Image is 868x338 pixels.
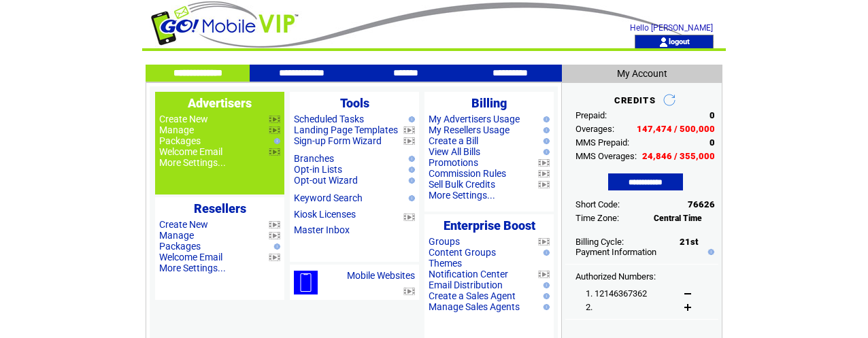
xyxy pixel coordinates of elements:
a: Mobile Websites [347,270,415,281]
span: Tools [340,96,369,110]
span: MMS Prepaid: [575,137,629,148]
img: mobile-websites.png [294,271,318,294]
a: Groups [429,236,460,247]
img: help.gif [540,293,550,299]
a: Email Distribution [429,280,503,290]
span: 1. 12146367362 [586,288,647,299]
span: Advertisers [188,96,252,110]
span: Central Time [654,214,702,223]
a: Create a Sales Agent [429,290,516,301]
img: help.gif [405,116,415,122]
a: Sign-up Form Wizard [294,135,382,146]
a: Sell Bulk Credits [429,179,495,190]
img: help.gif [540,138,550,144]
span: 0 [710,110,715,120]
img: video.png [538,181,550,188]
span: Hello [PERSON_NAME] [630,23,713,33]
span: 2. [586,302,592,312]
img: help.gif [540,149,550,155]
a: My Advertisers Usage [429,114,520,124]
span: Time Zone: [575,213,619,223]
a: More Settings... [429,190,495,201]
a: Welcome Email [159,252,222,263]
a: Manage Sales Agents [429,301,520,312]
img: video.png [269,254,280,261]
a: Packages [159,241,201,252]
img: video.png [269,148,280,156]
a: Commission Rules [429,168,506,179]
span: 76626 [688,199,715,209]
a: Manage [159,124,194,135]
img: help.gif [540,304,550,310]
span: Short Code: [575,199,620,209]
a: Content Groups [429,247,496,258]
span: 24,846 / 355,000 [642,151,715,161]
a: Promotions [429,157,478,168]
img: help.gif [540,116,550,122]
span: CREDITS [614,95,656,105]
span: Overages: [575,124,614,134]
img: video.png [403,126,415,134]
img: video.png [538,159,550,167]
img: video.png [403,288,415,295]
img: help.gif [405,167,415,173]
a: More Settings... [159,263,226,273]
a: Scheduled Tasks [294,114,364,124]
a: logout [669,37,690,46]
a: Themes [429,258,462,269]
a: Payment Information [575,247,656,257]
img: video.png [538,238,550,246]
a: Master Inbox [294,224,350,235]
img: video.png [269,126,280,134]
img: account_icon.gif [658,37,669,48]
a: Create a Bill [429,135,478,146]
a: View All Bills [429,146,480,157]
a: Opt-out Wizard [294,175,358,186]
img: video.png [538,271,550,278]
a: Keyword Search [294,192,363,203]
img: help.gif [271,243,280,250]
img: help.gif [405,178,415,184]
span: 21st [680,237,698,247]
img: video.png [403,214,415,221]
span: Billing Cycle: [575,237,624,247]
a: Landing Page Templates [294,124,398,135]
a: Packages [159,135,201,146]
img: video.png [403,137,415,145]
img: help.gif [540,250,550,256]
a: My Resellers Usage [429,124,510,135]
img: help.gif [540,282,550,288]
img: help.gif [405,156,415,162]
img: help.gif [540,127,550,133]
a: Notification Center [429,269,508,280]
img: video.png [269,116,280,123]
span: Enterprise Boost [444,218,535,233]
img: video.png [269,221,280,229]
a: More Settings... [159,157,226,168]
span: 0 [710,137,715,148]
a: Kiosk Licenses [294,209,356,220]
a: Create New [159,219,208,230]
a: Welcome Email [159,146,222,157]
span: Prepaid: [575,110,607,120]
img: video.png [538,170,550,178]
img: help.gif [705,249,714,255]
span: MMS Overages: [575,151,637,161]
img: help.gif [405,195,415,201]
span: Billing [471,96,507,110]
span: 147,474 / 500,000 [637,124,715,134]
a: Opt-in Lists [294,164,342,175]
img: help.gif [271,138,280,144]
a: Create New [159,114,208,124]
span: My Account [617,68,667,79]
span: Authorized Numbers: [575,271,656,282]
span: Resellers [194,201,246,216]
img: video.png [269,232,280,239]
a: Branches [294,153,334,164]
a: Manage [159,230,194,241]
